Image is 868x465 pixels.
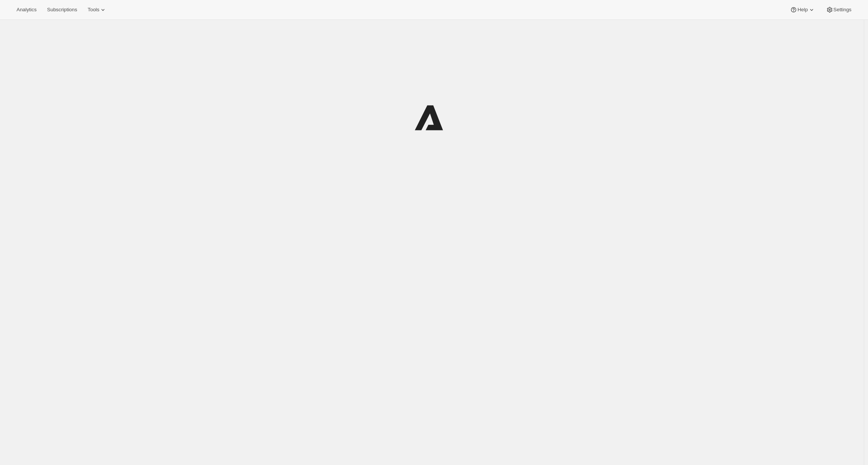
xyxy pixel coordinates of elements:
[47,7,77,13] span: Subscriptions
[17,7,36,13] span: Analytics
[797,7,808,13] span: Help
[821,5,856,15] button: Settings
[785,5,820,15] button: Help
[88,7,99,13] span: Tools
[12,5,41,15] button: Analytics
[83,5,111,15] button: Tools
[42,5,82,15] button: Subscriptions
[833,7,851,13] span: Settings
